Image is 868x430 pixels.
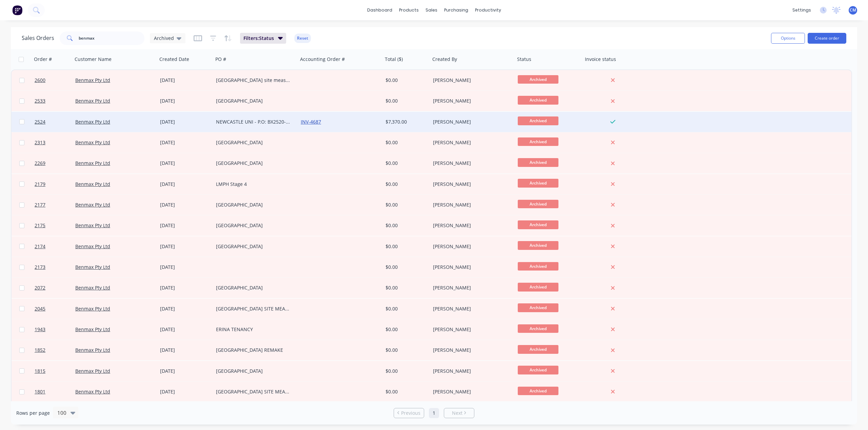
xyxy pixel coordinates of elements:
div: [DATE] [160,388,211,395]
div: [GEOGRAPHIC_DATA] site measures [216,77,291,84]
span: 2269 [35,160,45,167]
div: [PERSON_NAME] [433,243,508,250]
span: Archived [518,179,558,187]
span: Archived [518,283,558,291]
div: ERINA TENANCY [216,326,291,333]
a: Benmax Pty Ltd [75,139,110,146]
div: [PERSON_NAME] [433,388,508,395]
div: [DATE] [160,305,211,312]
a: Benmax Pty Ltd [75,181,110,187]
div: [GEOGRAPHIC_DATA] [216,368,291,374]
a: 2072 [35,278,75,298]
a: Benmax Pty Ltd [75,388,110,395]
button: Reset [294,34,311,43]
div: $7,370.00 [386,119,426,125]
span: 2524 [35,119,45,125]
div: [PERSON_NAME] [433,305,508,312]
div: [DATE] [160,347,211,353]
a: Previous page [394,410,424,416]
div: [GEOGRAPHIC_DATA] [216,98,291,104]
span: Archived [518,220,558,229]
div: [DATE] [160,243,211,250]
span: Filters: Status [243,35,274,42]
img: Factory [12,5,22,15]
div: $0.00 [386,181,426,188]
input: Search... [79,31,145,45]
span: Archived [518,158,558,167]
a: Next page [444,410,474,416]
div: $0.00 [386,160,426,167]
span: Archived [154,35,174,42]
span: Archived [518,241,558,250]
span: Archived [518,116,558,125]
div: $0.00 [386,264,426,271]
div: $0.00 [386,201,426,208]
div: [PERSON_NAME] [433,201,508,208]
div: NEWCASTLE UNI - P.O: BX2520-013 [216,119,291,125]
a: 1815 [35,361,75,381]
div: Order # [34,56,52,63]
span: 2600 [35,77,45,84]
a: 2313 [35,132,75,153]
button: Create order [808,33,846,44]
div: $0.00 [386,284,426,291]
a: Benmax Pty Ltd [75,222,110,229]
span: 2533 [35,98,45,104]
a: 2269 [35,153,75,173]
div: $0.00 [386,243,426,250]
a: 2600 [35,70,75,90]
ul: Pagination [391,408,477,418]
div: $0.00 [386,347,426,353]
div: Accounting Order # [300,56,345,63]
div: [DATE] [160,98,211,104]
span: 1801 [35,388,45,395]
a: 2533 [35,91,75,111]
div: purchasing [441,5,472,15]
a: Benmax Pty Ltd [75,305,110,312]
div: [PERSON_NAME] [433,139,508,146]
span: 2072 [35,284,45,291]
a: Benmax Pty Ltd [75,201,110,208]
div: [DATE] [160,284,211,291]
div: [GEOGRAPHIC_DATA] SITE MEASURES [216,305,291,312]
div: Status [517,56,531,63]
div: Customer Name [75,56,112,63]
div: [PERSON_NAME] [433,98,508,104]
div: $0.00 [386,326,426,333]
div: $0.00 [386,305,426,312]
a: 2524 [35,112,75,132]
span: Archived [518,200,558,208]
div: products [396,5,422,15]
div: [PERSON_NAME] [433,368,508,374]
span: 2174 [35,243,45,250]
a: Benmax Pty Ltd [75,160,110,166]
a: 2177 [35,195,75,215]
div: Created By [432,56,457,63]
a: 1852 [35,340,75,360]
span: CM [850,7,856,13]
h1: Sales Orders [22,35,54,41]
div: [PERSON_NAME] [433,326,508,333]
span: 2173 [35,264,45,271]
a: INV-4687 [301,119,321,125]
div: Created Date [159,56,189,63]
span: Archived [518,75,558,84]
div: [DATE] [160,201,211,208]
div: [PERSON_NAME] [433,264,508,271]
div: [DATE] [160,77,211,84]
div: [DATE] [160,160,211,167]
div: [DATE] [160,139,211,146]
span: Next [452,410,462,416]
div: $0.00 [386,222,426,229]
span: Archived [518,366,558,374]
span: Archived [518,137,558,146]
div: [PERSON_NAME] [433,181,508,188]
a: 2179 [35,174,75,194]
div: [PERSON_NAME] [433,222,508,229]
a: Benmax Pty Ltd [75,264,110,270]
div: [DATE] [160,264,211,271]
span: 2179 [35,181,45,188]
a: 2173 [35,257,75,277]
span: Archived [518,345,558,353]
a: dashboard [364,5,396,15]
